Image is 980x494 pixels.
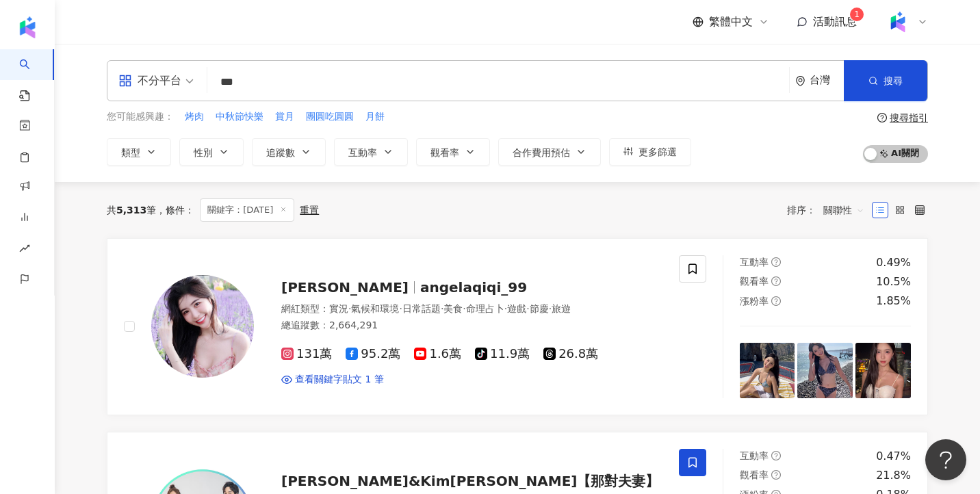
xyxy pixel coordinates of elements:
span: 旅遊 [552,303,571,314]
span: 關鍵字：[DATE] [200,198,294,222]
span: · [526,303,529,314]
span: question-circle [771,257,781,267]
div: 10.5% [876,274,911,289]
span: 觀看率 [740,276,769,287]
span: 互動率 [348,147,377,158]
span: angelaqiqi_99 [420,279,527,296]
div: 網紅類型 ： [281,302,662,316]
span: 26.8萬 [543,347,598,361]
span: appstore [118,74,132,88]
img: post-image [740,343,795,398]
span: 觀看率 [740,469,769,480]
span: 查看關鍵字貼文 1 筆 [295,373,384,387]
span: 合作費用預估 [513,147,570,158]
span: question-circle [771,470,781,480]
div: 排序： [787,199,872,221]
span: 命理占卜 [466,303,504,314]
span: 賞月 [275,110,294,124]
span: 您可能感興趣： [107,110,174,124]
span: · [441,303,443,314]
div: 搜尋指引 [890,112,928,123]
span: 氣候和環境 [351,303,399,314]
span: 遊戲 [507,303,526,314]
span: 95.2萬 [346,347,400,361]
img: post-image [855,343,911,398]
iframe: Help Scout Beacon - Open [925,439,966,480]
div: 共 筆 [107,205,156,216]
div: 台灣 [810,75,844,86]
span: 團圓吃圓圓 [306,110,354,124]
span: 觀看率 [430,147,459,158]
a: KOL Avatar[PERSON_NAME]angelaqiqi_99網紅類型：實況·氣候和環境·日常話題·美食·命理占卜·遊戲·節慶·旅遊總追蹤數：2,664,291131萬95.2萬1.6... [107,238,928,415]
span: 日常話題 [402,303,441,314]
button: 搜尋 [844,60,927,101]
sup: 1 [850,8,864,21]
a: search [19,49,47,103]
span: 實況 [329,303,348,314]
div: 21.8% [876,468,911,483]
span: 關聯性 [823,199,864,221]
span: 更多篩選 [639,146,677,157]
span: 活動訊息 [813,15,857,28]
span: 5,313 [116,205,146,216]
a: 查看關鍵字貼文 1 筆 [281,373,384,387]
button: 賞月 [274,109,295,125]
button: 烤肉 [184,109,205,125]
span: · [549,303,552,314]
span: 繁體中文 [709,14,753,29]
span: 類型 [121,147,140,158]
div: 總追蹤數 ： 2,664,291 [281,319,662,333]
span: [PERSON_NAME]&Kim[PERSON_NAME]【那對夫妻】 [281,473,660,489]
span: 漲粉率 [740,296,769,307]
button: 中秋節快樂 [215,109,264,125]
span: 互動率 [740,450,769,461]
span: question-circle [771,276,781,286]
span: 11.9萬 [475,347,530,361]
span: 性別 [194,147,213,158]
div: 重置 [300,205,319,216]
div: 0.49% [876,255,911,270]
div: 不分平台 [118,70,181,92]
button: 合作費用預估 [498,138,601,166]
button: 月餅 [365,109,385,125]
button: 團圓吃圓圓 [305,109,354,125]
span: 1 [854,10,860,19]
img: KOL Avatar [151,275,254,378]
span: 月餅 [365,110,385,124]
span: question-circle [771,451,781,460]
span: 中秋節快樂 [216,110,263,124]
button: 觀看率 [416,138,490,166]
span: 互動率 [740,257,769,268]
button: 類型 [107,138,171,166]
span: environment [795,76,805,86]
span: 美食 [443,303,463,314]
span: 節慶 [530,303,549,314]
span: rise [19,235,30,265]
span: [PERSON_NAME] [281,279,409,296]
span: 烤肉 [185,110,204,124]
button: 更多篩選 [609,138,691,166]
img: post-image [797,343,853,398]
span: 1.6萬 [414,347,461,361]
span: 131萬 [281,347,332,361]
span: question-circle [877,113,887,122]
img: logo icon [16,16,38,38]
span: · [504,303,507,314]
span: · [348,303,351,314]
span: 追蹤數 [266,147,295,158]
button: 追蹤數 [252,138,326,166]
span: · [463,303,465,314]
div: 1.85% [876,294,911,309]
button: 性別 [179,138,244,166]
span: 條件 ： [156,205,194,216]
span: · [399,303,402,314]
button: 互動率 [334,138,408,166]
span: question-circle [771,296,781,306]
img: Kolr%20app%20icon%20%281%29.png [885,9,911,35]
span: 搜尋 [884,75,903,86]
div: 0.47% [876,449,911,464]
